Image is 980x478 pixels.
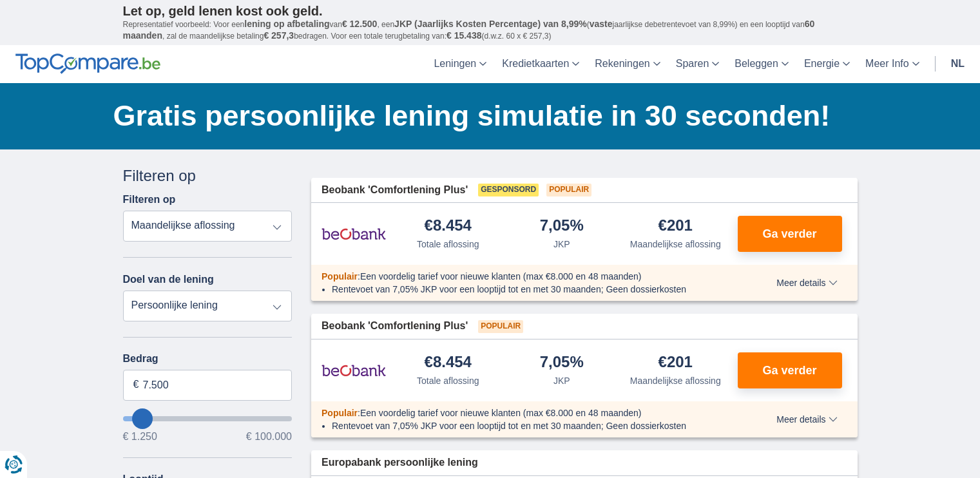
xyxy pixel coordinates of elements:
[478,320,523,333] span: Populair
[123,3,858,19] p: Let op, geld lenen kost ook geld.
[546,184,591,196] span: Populair
[727,45,796,83] a: Beleggen
[322,218,386,250] img: product.pl.alt Beobank
[264,30,294,41] span: € 257,3
[133,378,139,392] span: €
[540,354,584,372] div: 7,05%
[478,184,539,196] span: Gesponsord
[553,374,570,387] div: JKP
[332,283,729,296] li: Rentevoet van 7,05% JKP voor een looptijd tot en met 30 maanden; Geen dossierkosten
[322,455,478,470] span: Europabank persoonlijke lening
[332,419,729,432] li: Rentevoet van 7,05% JKP voor een looptijd tot en met 30 maanden; Geen dossierkosten
[590,19,613,29] span: vaste
[943,45,972,83] a: nl
[858,45,927,83] a: Meer Info
[587,45,668,83] a: Rekeningen
[630,374,721,387] div: Maandelijkse aflossing
[426,45,494,83] a: Leningen
[123,416,293,421] input: wantToBorrow
[342,19,378,29] span: € 12.500
[322,354,386,387] img: product.pl.alt Beobank
[360,408,642,418] span: Een voordelig tarief voor nieuwe klanten (max €8.000 en 48 maanden)
[776,415,837,424] span: Meer details
[123,19,815,41] span: 60 maanden
[123,353,293,365] label: Bedrag
[394,19,587,29] span: JKP (Jaarlijks Kosten Percentage) van 8,99%
[658,354,693,372] div: €201
[360,271,642,282] span: Een voordelig tarief voor nieuwe klanten (max €8.000 en 48 maanden)
[417,238,479,251] div: Totale aflossing
[776,278,837,287] span: Meer details
[322,408,358,418] span: Populair
[738,216,842,252] button: Ga verder
[322,319,468,334] span: Beobank 'Comfortlening Plus'
[447,30,482,41] span: € 15.438
[767,278,847,288] button: Meer details
[762,365,816,376] span: Ga verder
[123,19,858,42] p: Representatief voorbeeld: Voor een van , een ( jaarlijkse debetrentevoet van 8,99%) en een loopti...
[494,45,587,83] a: Kredietkaarten
[322,271,358,282] span: Populair
[767,414,847,425] button: Meer details
[322,183,468,198] span: Beobank 'Comfortlening Plus'
[796,45,858,83] a: Energie
[425,354,472,372] div: €8.454
[668,45,727,83] a: Sparen
[630,238,721,251] div: Maandelijkse aflossing
[311,406,740,419] div: :
[738,352,842,388] button: Ga verder
[540,218,584,235] div: 7,05%
[762,228,816,240] span: Ga verder
[123,274,214,285] label: Doel van de lening
[15,53,160,74] img: TopCompare
[246,432,292,442] span: € 100.000
[417,374,479,387] div: Totale aflossing
[311,270,740,283] div: :
[123,165,293,187] div: Filteren op
[658,218,693,235] div: €201
[553,238,570,251] div: JKP
[425,218,472,235] div: €8.454
[123,194,176,206] label: Filteren op
[123,432,157,442] span: € 1.250
[244,19,329,29] span: lening op afbetaling
[113,96,858,136] h1: Gratis persoonlijke lening simulatie in 30 seconden!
